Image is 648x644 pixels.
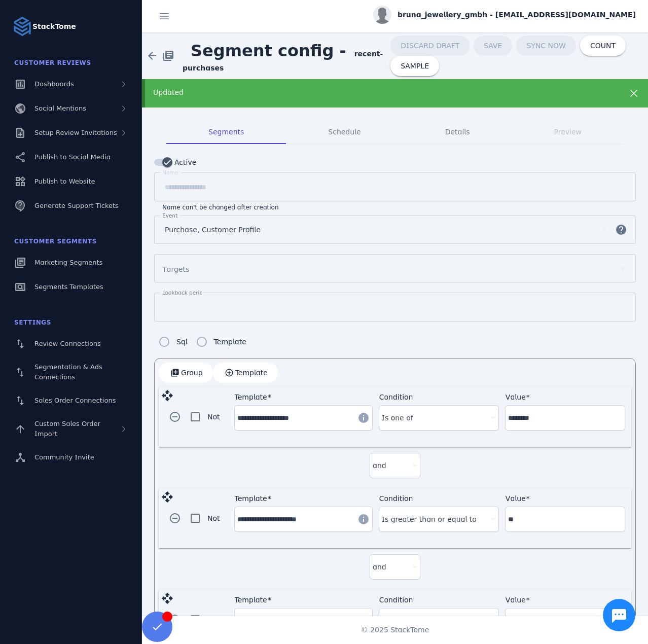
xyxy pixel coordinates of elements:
[34,283,103,291] span: Segments Templates
[34,129,117,136] span: Setup Review Invitations
[174,336,188,348] label: Sql
[34,259,102,266] span: Marketing Segments
[235,369,268,376] span: Template
[34,420,100,438] span: Custom Sales Order Import
[12,16,32,37] img: Logo image
[172,156,196,168] label: Active
[208,128,244,135] span: Segments
[506,596,526,604] mat-label: Value
[382,615,464,627] span: Is less than or equal to
[162,169,178,175] mat-label: Name
[6,170,136,193] a: Publish to Website
[379,393,413,401] mat-label: Condition
[373,561,386,573] span: and
[34,202,119,209] span: Generate Support Tickets
[6,389,136,412] a: Sales Order Connections
[6,446,136,469] a: Community Invite
[373,6,391,24] img: profile.jpg
[154,254,636,293] mat-form-field: Segment targets
[6,195,136,217] a: Generate Support Tickets
[373,6,636,24] button: bruna_jewellery_gmbh - [EMAIL_ADDRESS][DOMAIN_NAME]
[373,459,386,472] span: and
[235,596,267,604] mat-label: Template
[445,128,470,135] span: Details
[6,333,136,355] a: Review Connections
[6,276,136,298] a: Segments Templates
[6,357,136,387] a: Segmentation & Ads Connections
[6,146,136,168] a: Publish to Social Media
[34,153,111,161] span: Publish to Social Media
[162,212,181,219] mat-label: Events
[237,412,351,424] input: Template
[162,265,189,273] mat-label: Targets
[159,363,213,383] button: Group
[382,412,413,424] span: Is one of
[379,596,413,604] mat-label: Condition
[14,238,97,245] span: Customer Segments
[14,319,51,326] span: Settings
[34,104,86,112] span: Social Mentions
[154,172,636,211] mat-form-field: Segment name
[609,224,633,236] mat-icon: help
[205,512,220,524] label: Not
[181,369,203,376] span: Group
[34,340,101,347] span: Review Connections
[398,10,636,20] span: bruna_jewellery_gmbh - [EMAIL_ADDRESS][DOMAIN_NAME]
[235,494,267,503] mat-label: Template
[14,59,91,66] span: Customer Reviews
[34,397,116,404] span: Sales Order Connections
[205,411,220,423] label: Not
[153,87,591,98] div: Updated
[34,363,102,381] span: Segmentation & Ads Connections
[235,393,267,401] mat-label: Template
[183,50,383,72] strong: recent-purchases
[34,177,95,185] span: Publish to Website
[162,290,206,296] mat-label: Lookback period
[357,412,370,424] mat-icon: info
[357,513,370,525] mat-icon: info
[357,615,370,627] mat-icon: info
[6,252,136,274] a: Marketing Segments
[401,62,429,69] span: SAMPLE
[328,128,361,135] span: Schedule
[32,21,76,32] strong: StackTome
[590,42,616,49] span: COUNT
[379,494,413,503] mat-label: Condition
[237,513,351,525] input: Template
[34,453,94,461] span: Community Invite
[162,50,174,62] mat-icon: library_books
[34,80,74,88] span: Dashboards
[154,332,246,352] mat-radio-group: Segment config type
[183,33,354,68] span: Segment config -
[580,35,626,56] button: COUNT
[390,56,439,76] button: SAMPLE
[237,615,351,627] input: Template
[212,336,246,348] label: Template
[205,614,220,626] label: Not
[154,216,636,254] mat-form-field: Segment events
[165,224,261,236] span: Purchase, Customer Profile
[361,625,429,635] span: © 2025 StackTome
[506,393,526,401] mat-label: Value
[162,201,279,211] mat-hint: Name can't be changed after creation
[506,494,526,503] mat-label: Value
[382,513,477,525] span: Is greater than or equal to
[213,363,278,383] button: Template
